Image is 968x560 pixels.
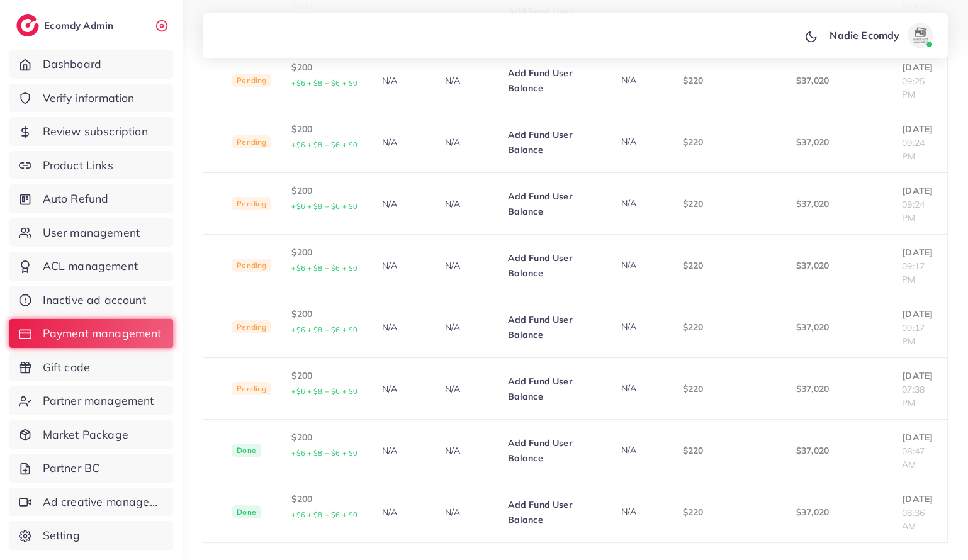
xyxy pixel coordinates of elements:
[291,325,357,334] small: +$6 + $8 + $6 + $0
[291,183,361,214] p: $200
[232,505,261,519] span: Done
[9,286,173,315] a: Inactive ad account
[232,197,271,211] span: Pending
[444,320,487,335] p: N/A
[291,306,361,337] p: $200
[902,137,925,161] span: 09:24 PM
[621,74,636,86] span: N/A
[902,445,925,469] span: 08:47 AM
[9,252,173,281] a: ACL management
[16,14,116,36] a: logoEcomdy Admin
[621,321,636,332] span: N/A
[9,521,173,550] a: Setting
[621,136,636,147] span: N/A
[44,20,116,31] h2: Ecomdy Admin
[291,491,361,522] p: $200
[507,127,600,157] p: Add Fund User Balance
[683,320,776,335] p: $220
[683,196,776,211] p: $220
[507,250,600,281] p: Add Fund User Balance
[9,117,173,146] a: Review subscription
[232,320,271,334] span: Pending
[683,258,776,273] p: $220
[381,73,424,88] p: N/A
[683,443,776,458] p: $220
[43,494,164,510] span: Ad creative management
[902,76,925,99] span: 09:25 PM
[43,325,162,342] span: Payment management
[683,135,776,150] p: $220
[43,56,101,72] span: Dashboard
[507,497,600,527] p: Add Fund User Balance
[381,505,424,520] p: N/A
[507,435,600,466] p: Add Fund User Balance
[43,225,140,241] span: User management
[908,23,933,48] img: avatar
[683,381,776,396] p: $220
[621,444,636,456] span: N/A
[16,14,39,36] img: logo
[507,65,600,96] p: Add Fund User Balance
[232,259,271,272] span: Pending
[43,527,80,544] span: Setting
[43,359,90,376] span: Gift code
[830,28,899,43] p: Nadie Ecomdy
[444,73,487,88] p: N/A
[621,259,636,271] span: N/A
[9,84,173,113] a: Verify information
[9,319,173,348] a: Payment management
[43,90,135,106] span: Verify information
[444,443,487,458] p: N/A
[381,320,424,335] p: N/A
[43,157,113,174] span: Product Links
[902,507,925,531] span: 08:36 AM
[291,60,361,91] p: $200
[232,74,271,87] span: Pending
[902,322,925,346] span: 09:17 PM
[902,368,937,383] p: [DATE]
[621,383,636,394] span: N/A
[796,381,830,396] p: $37,020
[291,510,357,519] small: +$6 + $8 + $6 + $0
[507,189,600,219] p: Add Fund User Balance
[232,444,261,457] span: Done
[291,264,357,272] small: +$6 + $8 + $6 + $0
[291,202,357,211] small: +$6 + $8 + $6 + $0
[43,292,146,308] span: Inactive ad account
[902,121,937,137] p: [DATE]
[232,135,271,149] span: Pending
[43,258,138,274] span: ACL management
[381,381,424,396] p: N/A
[381,443,424,458] p: N/A
[43,123,148,140] span: Review subscription
[507,374,600,404] p: Add Fund User Balance
[796,196,830,211] p: $37,020
[796,73,830,88] p: $37,020
[683,73,776,88] p: $220
[902,430,937,445] p: [DATE]
[444,258,487,273] p: N/A
[444,196,487,211] p: N/A
[902,199,925,223] span: 09:24 PM
[9,420,173,449] a: Market Package
[9,218,173,247] a: User management
[507,312,600,342] p: Add Fund User Balance
[902,60,937,75] p: [DATE]
[823,23,938,48] a: Nadie Ecomdyavatar
[444,381,487,396] p: N/A
[902,306,937,322] p: [DATE]
[43,393,154,409] span: Partner management
[9,184,173,213] a: Auto Refund
[9,386,173,415] a: Partner management
[43,191,109,207] span: Auto Refund
[291,449,357,457] small: +$6 + $8 + $6 + $0
[381,258,424,273] p: N/A
[9,151,173,180] a: Product Links
[381,196,424,211] p: N/A
[902,183,937,198] p: [DATE]
[43,427,128,443] span: Market Package
[232,382,271,396] span: Pending
[291,387,357,396] small: +$6 + $8 + $6 + $0
[796,135,830,150] p: $37,020
[291,79,357,87] small: +$6 + $8 + $6 + $0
